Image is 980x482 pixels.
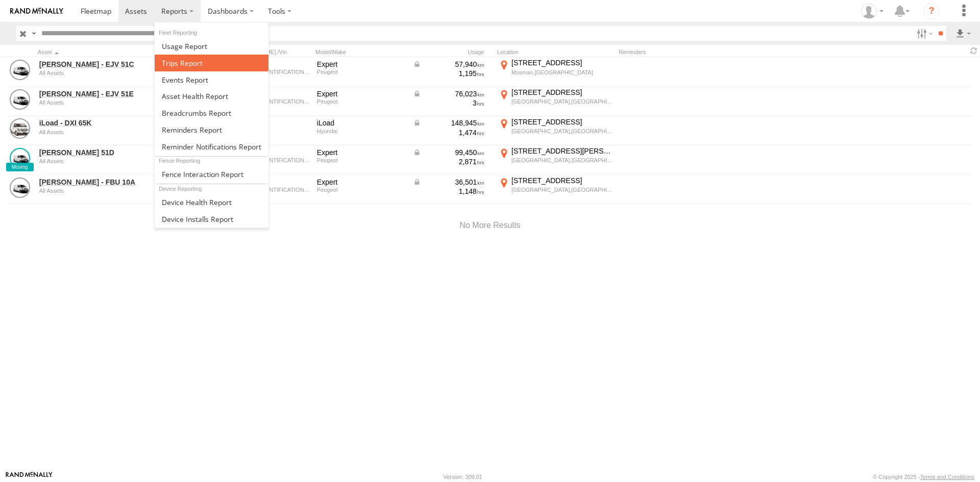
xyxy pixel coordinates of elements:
div: Hyundai [317,128,406,134]
div: 1,148 [413,187,484,196]
div: Peugeot [317,98,406,105]
a: [PERSON_NAME] 51D [39,148,179,157]
div: 3 [413,98,484,108]
div: EJV51D [231,148,310,157]
div: VF3VFAHXGKZ079752 [231,69,310,75]
a: View Asset Details [10,89,30,110]
a: [PERSON_NAME] - FBU 10A [39,177,179,187]
div: undefined [39,129,179,135]
div: Model/Make [315,48,407,56]
label: Click to View Current Location [497,58,615,86]
a: Reminders Report [155,121,268,138]
a: Breadcrumbs Report [155,105,268,121]
div: [STREET_ADDRESS][PERSON_NAME] [511,146,613,156]
label: Search Filter Options [913,26,935,41]
div: undefined [39,188,179,194]
div: Version: 309.01 [444,474,482,480]
div: VF3VFAHXGKZ079749 [231,98,310,105]
div: undefined [39,99,179,106]
div: [GEOGRAPHIC_DATA],[GEOGRAPHIC_DATA] [511,98,613,105]
div: Data from Vehicle CANbus [413,177,484,187]
div: VF3VFAHXGNZ005941 [231,187,310,193]
a: Trips Report [155,55,268,71]
div: Data from Vehicle CANbus [413,60,484,69]
a: [PERSON_NAME] - EJV 51C [39,60,179,69]
div: Expert [317,89,406,98]
div: Peugeot [317,69,406,75]
div: [GEOGRAPHIC_DATA],[GEOGRAPHIC_DATA] [511,186,613,193]
div: [PERSON_NAME]./Vin [230,48,311,56]
div: Expert [317,148,406,157]
a: Fence Interaction Report [155,166,268,183]
div: EJV51C [231,60,310,69]
a: Visit our Website [6,472,53,482]
a: iLoad - DXI 65K [39,118,179,128]
div: Expert [317,177,406,187]
div: DXI65K [231,118,310,128]
a: View Asset Details [10,60,30,80]
div: Usage [411,48,493,56]
i: ? [923,3,940,19]
div: VF3VFAHXGKZ089456 [231,157,310,163]
div: [GEOGRAPHIC_DATA],[GEOGRAPHIC_DATA] [511,157,613,164]
div: [STREET_ADDRESS] [511,117,613,126]
div: [STREET_ADDRESS] [511,176,613,185]
label: Click to View Current Location [497,88,615,115]
a: View Asset Details [10,118,30,139]
a: Service Reminder Notifications Report [155,138,268,155]
div: 1,195 [413,69,484,78]
div: Reminders [619,48,782,56]
a: View Asset Details [10,177,30,198]
div: Expert [317,60,406,69]
div: Data from Vehicle CANbus [413,89,484,98]
div: EJV51E [231,89,310,98]
div: ESS95N [231,177,310,187]
label: Export results as... [954,26,972,41]
div: [STREET_ADDRESS] [511,58,613,67]
div: Data from Vehicle CANbus [413,118,484,128]
a: Usage Report [155,38,268,55]
a: View Asset Details [10,148,30,168]
div: Location [497,48,615,56]
div: 1,474 [413,128,484,137]
div: [GEOGRAPHIC_DATA],[GEOGRAPHIC_DATA] [511,128,613,135]
div: Peugeot [317,157,406,163]
span: Refresh [968,46,980,56]
div: undefined [39,70,179,76]
div: Mosman,[GEOGRAPHIC_DATA] [511,69,613,76]
a: Full Events Report [155,71,268,88]
div: © Copyright 2025 - [873,474,974,480]
a: Device Installs Report [155,211,268,227]
div: iLoad [317,118,406,128]
img: rand-logo.svg [10,8,63,15]
label: Click to View Current Location [497,176,615,204]
div: Daniel Hayman [857,4,887,19]
label: Search Query [30,26,38,41]
div: 2,871 [413,157,484,166]
div: Click to Sort [38,48,181,56]
div: undefined [39,158,179,164]
div: Peugeot [317,187,406,193]
a: Asset Health Report [155,88,268,105]
div: [STREET_ADDRESS] [511,88,613,97]
label: Click to View Current Location [497,146,615,174]
a: Terms and Conditions [920,474,974,480]
a: Device Health Report [155,194,268,211]
a: [PERSON_NAME] - EJV 51E [39,89,179,98]
label: Click to View Current Location [497,117,615,145]
div: Data from Vehicle CANbus [413,148,484,157]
